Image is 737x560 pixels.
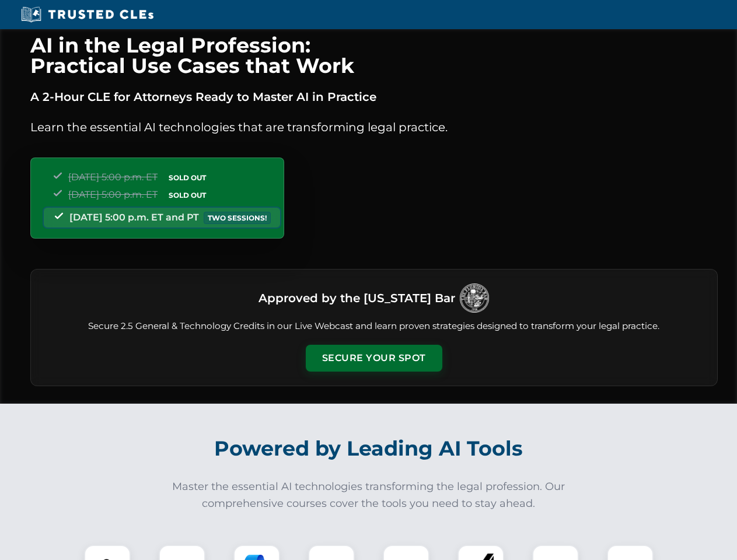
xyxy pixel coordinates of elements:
span: [DATE] 5:00 p.m. ET [68,189,158,200]
p: Learn the essential AI technologies that are transforming legal practice. [30,118,718,136]
span: SOLD OUT [165,171,210,184]
p: A 2-Hour CLE for Attorneys Ready to Master AI in Practice [30,87,718,106]
p: Secure 2.5 General & Technology Credits in our Live Webcast and learn proven strategies designed ... [45,320,703,333]
p: Master the essential AI technologies transforming the legal profession. Our comprehensive courses... [165,478,573,512]
img: Trusted CLEs [18,6,157,23]
h2: Powered by Leading AI Tools [46,428,692,469]
img: Logo [460,283,489,313]
h1: AI in the Legal Profession: Practical Use Cases that Work [30,35,718,76]
span: SOLD OUT [165,189,210,201]
button: Secure Your Spot [306,345,442,372]
span: [DATE] 5:00 p.m. ET [68,171,158,183]
h3: Approved by the [US_STATE] Bar [259,288,455,309]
